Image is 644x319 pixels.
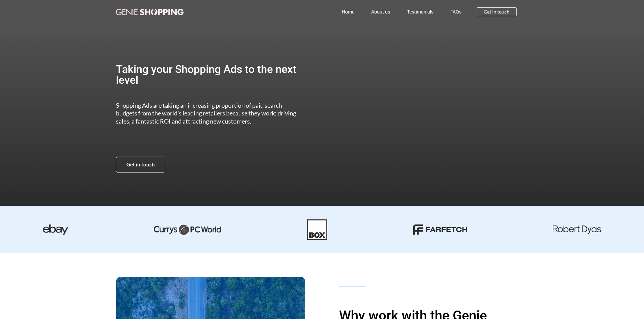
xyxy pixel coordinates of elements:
a: Get in touch [116,157,165,172]
nav: Menu [213,4,470,20]
a: Home [333,4,363,20]
span: Get in touch [484,9,509,14]
span: Get in touch [126,162,155,167]
a: Testimonials [399,4,442,20]
a: FAQs [442,4,470,20]
img: genie-shopping-logo [116,9,184,15]
img: farfetch-01 [413,224,467,235]
h2: Taking your Shopping Ads to the next level [116,64,303,85]
a: About us [363,4,399,20]
img: Box-01 [307,219,327,240]
span: Shopping Ads are taking an increasing proportion of paid search budgets from the world’s leading ... [116,102,296,125]
a: Get in touch [477,7,517,16]
img: robert dyas [553,225,601,234]
img: ebay-dark [43,224,68,235]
